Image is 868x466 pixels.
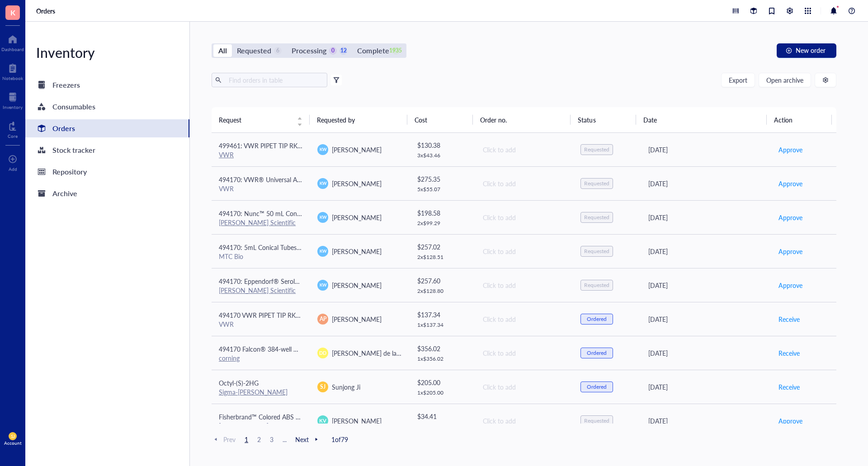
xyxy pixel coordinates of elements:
[475,404,573,438] td: Click to add
[417,152,468,159] div: 3 x $ 43.46
[241,435,252,443] span: 1
[417,423,468,430] div: 3 x $ 11.47
[417,355,468,362] div: 1 x $ 356.02
[778,212,802,222] span: Approve
[778,145,802,155] span: Approve
[329,47,337,55] div: 0
[417,186,468,193] div: 5 x $ 55.07
[332,281,382,290] span: [PERSON_NAME]
[219,115,292,125] span: Request
[584,146,609,153] div: Requested
[25,184,189,202] a: Archive
[648,314,764,324] div: [DATE]
[279,435,290,443] span: ...
[9,166,17,172] div: Add
[212,107,310,132] th: Request
[483,280,566,290] div: Click to add
[587,315,607,323] div: Ordered
[778,278,803,292] button: Approve
[332,213,382,222] span: [PERSON_NAME]
[392,47,400,55] div: 1935
[648,179,764,188] div: [DATE]
[25,43,189,61] div: Inventory
[332,179,382,188] span: [PERSON_NAME]
[319,146,326,153] span: KW
[219,252,303,260] div: MTC Bio
[584,248,609,255] div: Requested
[778,346,800,360] button: Receive
[52,122,75,135] div: Orders
[266,435,277,443] span: 3
[320,417,326,424] span: KV
[237,44,271,57] div: Requested
[417,411,468,421] div: $ 34.41
[25,141,189,159] a: Stock tracker
[1,47,24,52] div: Dashboard
[218,44,227,57] div: All
[25,119,189,137] a: Orders
[219,277,694,286] span: 494170: Eppendorf® Serological Pipets, Eppendorf® Serological Pipets, Capacity=25 mL, Color Code=...
[721,73,755,87] button: Export
[331,435,348,443] span: 1 of 79
[648,348,764,358] div: [DATE]
[475,234,573,268] td: Click to add
[475,302,573,336] td: Click to add
[417,321,468,329] div: 1 x $ 137.34
[52,165,87,178] div: Repository
[417,389,468,396] div: 1 x $ 205.00
[483,179,566,188] div: Click to add
[778,380,800,394] button: Receive
[332,416,382,425] span: [PERSON_NAME]
[11,433,15,439] span: SJ
[219,209,440,218] span: 494170: Nunc™ 50 mL Conical Polypropylene Centrifuge Tubes, Sterile, Racked
[1,32,24,52] a: Dashboard
[417,174,468,184] div: $ 275.35
[52,79,80,91] div: Freezers
[417,377,468,387] div: $ 205.00
[475,133,573,167] td: Click to add
[648,280,764,290] div: [DATE]
[332,145,382,154] span: [PERSON_NAME]
[2,61,23,81] a: Notebook
[759,73,811,87] button: Open archive
[483,212,566,222] div: Click to add
[483,416,566,426] div: Click to add
[2,75,23,81] div: Notebook
[212,435,236,443] span: Prev
[219,141,419,150] span: 499461: VWR PIPET TIP RKD FLTR LR ST 10 UL PK960 (0.1-10uL Tips)
[473,107,571,132] th: Order no.
[796,47,826,54] span: New order
[778,176,803,191] button: Approve
[778,312,800,326] button: Receive
[319,282,326,288] span: KW
[483,348,566,358] div: Click to add
[648,212,764,222] div: [DATE]
[10,7,15,18] span: K
[25,76,189,94] a: Freezers
[219,387,288,396] a: Sigma-[PERSON_NAME]
[483,246,566,256] div: Click to add
[417,287,468,295] div: 2 x $ 128.80
[332,348,448,358] span: [PERSON_NAME] de la [PERSON_NAME]
[778,142,803,157] button: Approve
[320,315,326,323] span: AP
[778,416,802,426] span: Approve
[584,417,609,424] div: Requested
[25,98,189,116] a: Consumables
[584,282,609,289] div: Requested
[778,244,803,259] button: Approve
[8,119,18,139] a: Core
[319,248,326,254] span: KW
[219,412,353,421] span: Fisherbrand™ Colored ABS 50 Place Slide Boxes
[778,280,802,290] span: Approve
[36,7,57,15] a: Orders
[8,133,18,139] div: Core
[3,104,23,110] div: Inventory
[417,242,468,252] div: $ 257.02
[483,382,566,392] div: Click to add
[475,166,573,200] td: Click to add
[587,383,607,391] div: Ordered
[648,145,764,155] div: [DATE]
[417,254,468,261] div: 2 x $ 128.51
[219,311,422,320] span: 494170 VWR PIPET TIP RKD CLR ST 1000UL PK960 PunchOut product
